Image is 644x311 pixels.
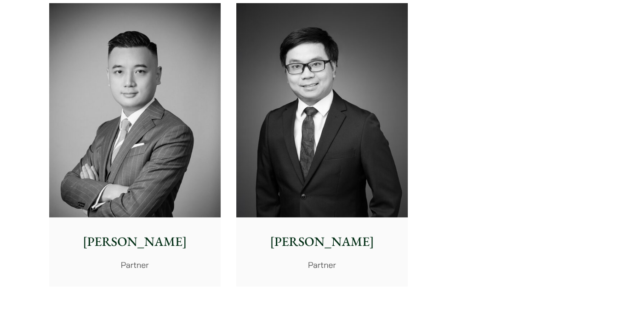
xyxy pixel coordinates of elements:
[49,3,221,287] a: [PERSON_NAME] Partner
[57,232,213,251] p: [PERSON_NAME]
[236,3,408,287] a: [PERSON_NAME] Partner
[244,232,400,251] p: [PERSON_NAME]
[244,259,400,271] p: Partner
[57,259,213,271] p: Partner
